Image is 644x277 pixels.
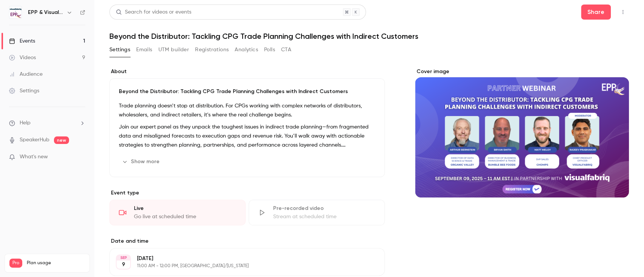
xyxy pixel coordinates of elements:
div: Audience [9,70,43,78]
span: What's new [20,153,48,161]
button: CTA [281,44,291,56]
div: SEP [117,255,130,260]
button: Analytics [235,44,258,56]
div: Search for videos or events [116,8,191,16]
p: Event type [109,189,385,197]
div: Videos [9,54,36,61]
span: Plan usage [27,260,85,266]
button: UTM builder [158,44,189,56]
span: new [54,136,69,144]
div: Live [134,205,236,212]
button: Show more [119,156,164,168]
div: Pre-recorded video [273,205,375,212]
button: Emails [136,44,152,56]
section: Cover image [415,68,629,197]
div: LiveGo live at scheduled time [109,200,246,225]
div: Events [9,37,35,45]
p: Beyond the Distributor: Tackling CPG Trade Planning Challenges with Indirect Customers [119,88,375,95]
span: Pro [9,259,22,268]
img: EPP & Visualfabriq [9,6,22,18]
a: SpeakerHub [20,136,49,144]
label: Date and time [109,237,385,245]
p: Trade planning doesn’t stop at distribution. For CPGs working with complex networks of distributo... [119,101,375,119]
p: Join our expert panel as they unpack the toughest issues in indirect trade planning—from fragment... [119,122,375,150]
li: help-dropdown-opener [9,119,85,127]
div: Pre-recorded videoStream at scheduled time [249,200,385,225]
button: Polls [264,44,275,56]
button: Registrations [195,44,229,56]
div: Go live at scheduled time [134,213,236,220]
p: [DATE] [137,255,345,262]
div: Stream at scheduled time [273,213,375,220]
label: Cover image [415,68,629,75]
label: About [109,68,385,75]
div: Settings [9,87,39,95]
span: Help [20,119,31,127]
p: 9 [122,261,125,268]
h6: EPP & Visualfabriq [28,9,63,16]
button: Share [581,5,611,20]
p: 11:00 AM - 12:00 PM, [GEOGRAPHIC_DATA]/[US_STATE] [137,263,345,269]
h1: Beyond the Distributor: Tackling CPG Trade Planning Challenges with Indirect Customers [109,32,629,41]
button: Settings [109,44,130,56]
